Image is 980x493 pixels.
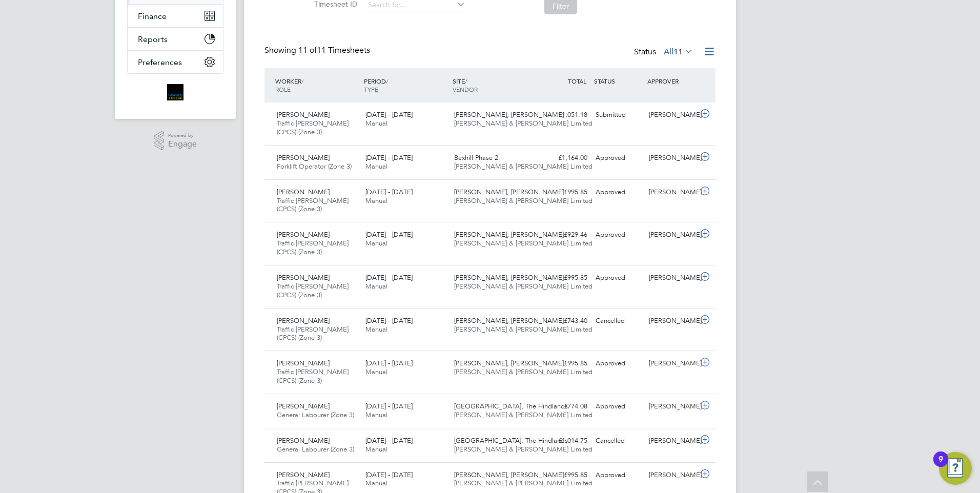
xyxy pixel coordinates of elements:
div: Approved [591,355,645,372]
span: [PERSON_NAME] & [PERSON_NAME] Limited [454,239,593,248]
span: Manual [365,479,387,487]
span: [PERSON_NAME] [277,402,330,410]
div: £1,014.75 [538,433,591,449]
div: Approved [591,184,645,201]
span: [PERSON_NAME] [277,188,330,196]
span: [PERSON_NAME] & [PERSON_NAME] Limited [454,282,593,291]
span: [PERSON_NAME] [277,273,330,282]
span: Reports [138,34,168,44]
span: Manual [365,239,387,248]
span: [DATE] - [DATE] [365,436,413,445]
span: [DATE] - [DATE] [365,359,413,367]
div: Submitted [591,107,645,124]
span: [PERSON_NAME], [PERSON_NAME] [454,230,564,239]
span: [PERSON_NAME] & [PERSON_NAME] Limited [454,479,593,487]
span: [PERSON_NAME], [PERSON_NAME] [454,273,564,282]
span: 11 of [298,45,317,55]
div: [PERSON_NAME] [645,398,698,415]
div: [PERSON_NAME] [645,467,698,484]
span: [PERSON_NAME] & [PERSON_NAME] Limited [454,119,593,128]
span: [DATE] - [DATE] [365,402,413,410]
div: Approved [591,270,645,286]
span: Preferences [138,57,182,67]
div: Approved [591,398,645,415]
span: General Labourer (Zone 3) [277,445,354,454]
span: Engage [168,140,197,149]
span: [PERSON_NAME] & [PERSON_NAME] Limited [454,325,593,334]
div: £1,164.00 [538,150,591,167]
button: Preferences [128,51,223,73]
span: [DATE] - [DATE] [365,470,413,479]
div: £743.40 [538,313,591,330]
span: TYPE [364,85,378,93]
button: Finance [128,5,223,27]
span: [PERSON_NAME], [PERSON_NAME] [454,110,564,119]
span: Traffic [PERSON_NAME] (CPCS) (Zone 3) [277,196,349,214]
span: Traffic [PERSON_NAME] (CPCS) (Zone 3) [277,119,349,136]
span: Manual [365,367,387,376]
span: / [386,77,388,85]
span: Traffic [PERSON_NAME] (CPCS) (Zone 3) [277,282,349,299]
button: Reports [128,28,223,50]
span: Powered by [168,131,197,140]
span: [PERSON_NAME] [277,153,330,162]
span: [DATE] - [DATE] [365,153,413,162]
div: £995.85 [538,184,591,201]
span: [PERSON_NAME] & [PERSON_NAME] Limited [454,410,593,419]
span: [DATE] - [DATE] [365,110,413,119]
span: ROLE [275,85,291,93]
div: Approved [591,227,645,243]
div: SITE [450,72,539,98]
div: STATUS [591,72,645,90]
div: £1,051.18 [538,107,591,124]
span: [PERSON_NAME], [PERSON_NAME] [454,470,564,479]
span: / [301,77,303,85]
div: [PERSON_NAME] [645,433,698,449]
span: Manual [365,282,387,291]
div: Cancelled [591,313,645,330]
span: [PERSON_NAME], [PERSON_NAME] [454,188,564,196]
div: [PERSON_NAME] [645,227,698,243]
span: [PERSON_NAME] [277,230,330,239]
button: Open Resource Center, 9 new notifications [939,452,972,485]
span: [PERSON_NAME] [277,110,330,119]
span: Bexhill Phase 2 [454,153,498,162]
div: PERIOD [361,72,450,98]
div: [PERSON_NAME] [645,107,698,124]
div: [PERSON_NAME] [645,184,698,201]
span: [DATE] - [DATE] [365,273,413,282]
span: Traffic [PERSON_NAME] (CPCS) (Zone 3) [277,367,349,385]
div: Showing [264,45,372,56]
span: 11 Timesheets [298,45,370,55]
div: [PERSON_NAME] [645,313,698,330]
span: Manual [365,410,387,419]
div: APPROVER [645,72,698,90]
span: General Labourer (Zone 3) [277,410,354,419]
div: £995.85 [538,270,591,286]
span: [DATE] - [DATE] [365,188,413,196]
div: £995.85 [538,355,591,372]
span: [PERSON_NAME] [277,359,330,367]
span: Forklift Operator (Zone 3) [277,162,352,171]
span: Finance [138,11,167,21]
span: [DATE] - [DATE] [365,230,413,239]
div: [PERSON_NAME] [645,355,698,372]
span: [PERSON_NAME] [277,316,330,325]
span: Manual [365,445,387,454]
span: Manual [365,196,387,205]
span: Manual [365,162,387,171]
span: Manual [365,119,387,128]
div: Approved [591,467,645,484]
span: [PERSON_NAME] & [PERSON_NAME] Limited [454,162,593,171]
span: [PERSON_NAME] [277,470,330,479]
span: [PERSON_NAME] & [PERSON_NAME] Limited [454,445,593,454]
label: All [664,47,693,57]
span: 11 [673,47,683,57]
span: Manual [365,325,387,334]
img: bromak-logo-retina.png [167,84,183,100]
span: TOTAL [568,77,586,85]
div: Status [634,45,695,59]
span: [DATE] - [DATE] [365,316,413,325]
span: [PERSON_NAME] & [PERSON_NAME] Limited [454,367,593,376]
span: [PERSON_NAME], [PERSON_NAME] [454,316,564,325]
